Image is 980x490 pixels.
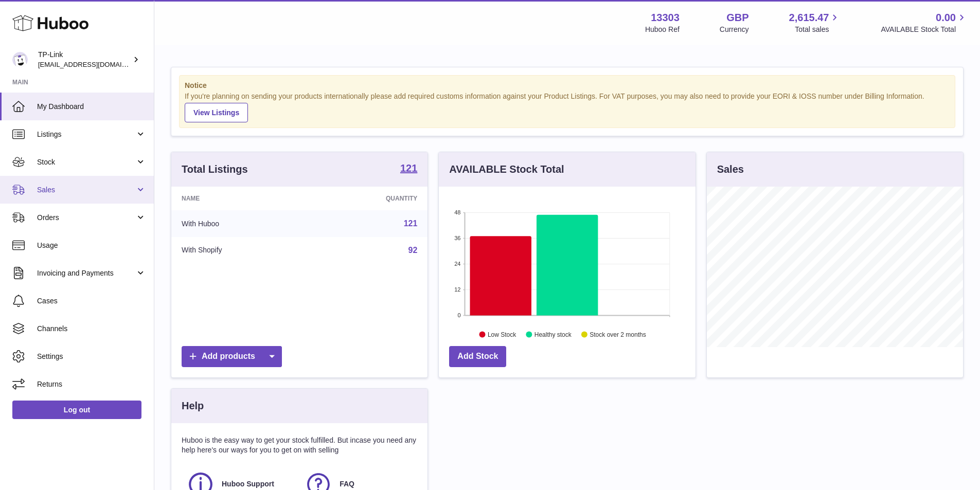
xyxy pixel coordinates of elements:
[37,241,146,250] span: Usage
[881,11,968,34] a: 0.00 AVAILABLE Stock Total
[182,399,204,413] h3: Help
[789,11,841,34] a: 2,615.47 Total sales
[37,185,135,195] span: Sales
[185,81,950,90] strong: Notice
[310,187,428,210] th: Quantity
[534,331,572,338] text: Healthy stock
[645,25,680,34] div: Huboo Ref
[37,324,146,334] span: Channels
[37,379,146,389] span: Returns
[38,60,151,68] span: [EMAIL_ADDRESS][DOMAIN_NAME]
[38,50,131,69] div: TP-Link
[455,235,461,241] text: 36
[795,25,841,34] span: Total sales
[182,162,248,176] h3: Total Listings
[37,157,135,167] span: Stock
[182,346,282,367] a: Add products
[171,187,310,210] th: Name
[717,162,744,176] h3: Sales
[37,130,135,139] span: Listings
[789,11,829,25] span: 2,615.47
[449,162,564,176] h3: AVAILABLE Stock Total
[12,52,28,67] img: gaby.chen@tp-link.com
[171,237,310,264] td: With Shopify
[37,268,135,278] span: Invoicing and Payments
[455,286,461,293] text: 12
[455,209,461,215] text: 48
[222,479,274,489] span: Huboo Support
[171,210,310,237] td: With Huboo
[651,11,680,25] strong: 13303
[37,296,146,306] span: Cases
[340,479,354,489] span: FAQ
[408,246,418,255] a: 92
[590,331,646,338] text: Stock over 2 months
[37,352,146,361] span: Settings
[449,346,506,367] a: Add Stock
[488,331,516,338] text: Low Stock
[720,25,749,34] div: Currency
[12,401,141,419] a: Log out
[455,261,461,267] text: 24
[936,11,956,25] span: 0.00
[726,11,749,25] strong: GBP
[400,163,417,173] strong: 121
[400,163,417,175] a: 121
[185,103,248,122] a: View Listings
[185,92,950,122] div: If you're planning on sending your products internationally please add required customs informati...
[37,213,135,223] span: Orders
[37,102,146,112] span: My Dashboard
[404,219,418,228] a: 121
[881,25,968,34] span: AVAILABLE Stock Total
[458,312,461,318] text: 0
[182,435,417,455] p: Huboo is the easy way to get your stock fulfilled. But incase you need any help here's our ways f...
